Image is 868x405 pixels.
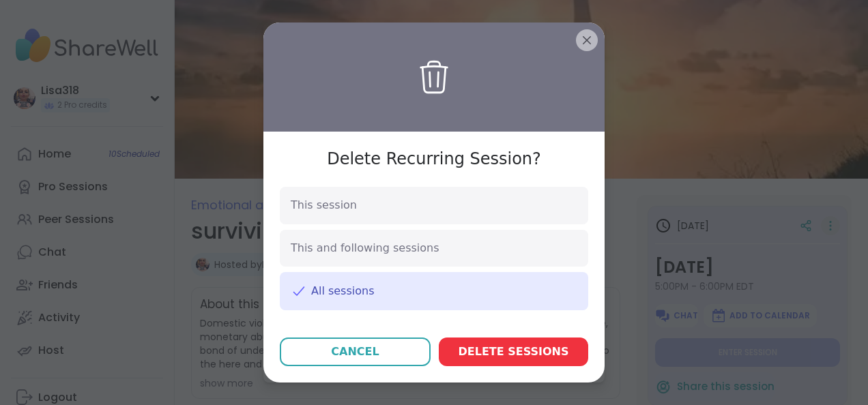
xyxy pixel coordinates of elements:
[311,284,374,299] span: All sessions
[459,344,569,360] span: Delete session s
[280,337,431,366] button: Cancel
[439,337,588,366] button: Delete sessions
[291,241,439,256] span: This and following sessions
[331,344,379,360] div: Cancel
[291,198,357,213] span: This session
[327,148,541,171] h3: Delete Recurring Session?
